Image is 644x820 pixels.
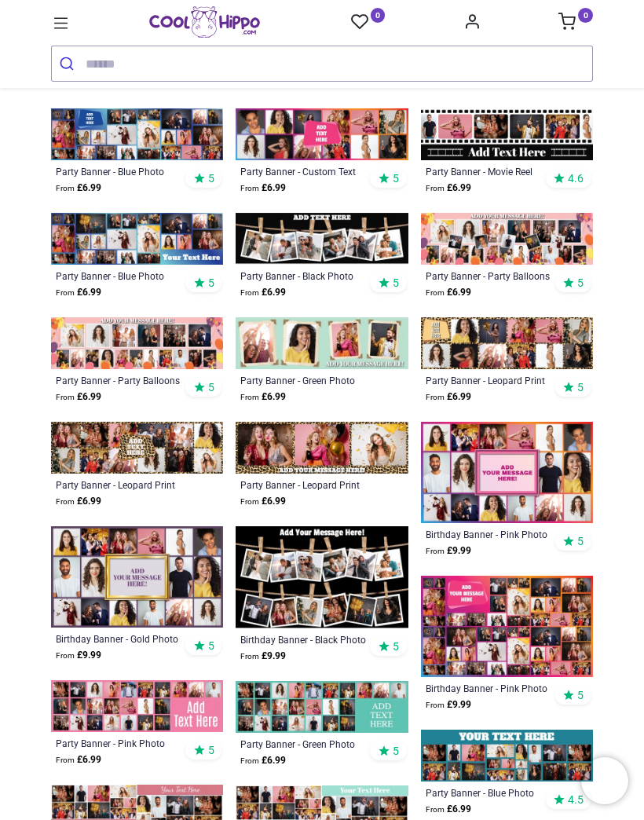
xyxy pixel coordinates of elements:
a: Party Banner - Leopard Print Photo Collage [56,478,186,491]
a: Party Banner - Green Photo Frame Collage [240,374,371,386]
strong: £ 6.99 [240,390,286,405]
span: 5 [577,380,584,394]
strong: £ 9.99 [426,544,471,558]
a: Party Banner - Blue Photo Collage [426,786,556,799]
span: From [426,547,445,555]
a: 0 [351,13,386,32]
a: Birthday Banner - Gold Photo Collage [56,632,186,645]
strong: £ 6.99 [56,285,101,300]
span: 5 [393,744,399,758]
span: From [426,701,445,709]
a: Birthday Banner - Black Photo Collage [240,633,371,646]
a: Party Banner - Black Photo Collage [240,269,371,282]
a: 0 [558,17,593,30]
img: Personalised Party Banner - Green Photo Frame Collage - 4 Photo Upload [236,317,408,369]
span: 5 [208,171,214,185]
a: Birthday Banner - Pink Photo Collage [426,682,556,694]
span: 5 [393,171,399,185]
strong: £ 6.99 [56,494,101,509]
span: 5 [393,639,399,653]
strong: £ 9.99 [56,648,101,663]
a: Party Banner - Leopard Print Photo Collage [426,374,556,386]
span: From [240,497,259,506]
strong: £ 6.99 [240,181,286,196]
span: From [56,393,75,401]
img: Personalised Birthday Backdrop Banner - Pink Photo Collage - Add Text & 48 Photo Upload [421,576,593,677]
a: Party Banner - Custom Text Photo Collage [240,165,371,178]
iframe: Brevo live chat [581,757,628,804]
img: Personalised Birthday Backdrop Banner - Black Photo Collage - 12 Photo Upload [236,526,408,628]
img: Cool Hippo [149,6,260,38]
img: Personalised Party Banner - Blue Photo Collage - 23 Photo upload [51,213,223,265]
a: Party Banner - Green Photo Collage [240,738,371,750]
span: From [240,393,259,401]
strong: £ 6.99 [240,753,286,768]
sup: 0 [578,8,593,23]
strong: £ 6.99 [56,752,101,767]
img: Personalised Party Banner - Movie Reel Collage - 6 Photo Upload [421,108,593,160]
span: From [426,805,445,814]
span: From [56,756,75,764]
strong: £ 9.99 [240,649,286,664]
span: 4.6 [568,171,584,185]
span: From [56,184,75,192]
a: Party Banner - Blue Photo Collage [56,165,186,178]
img: Personalised Party Banner - Black Photo Collage - 6 Photo Upload [236,213,408,265]
a: Party Banner - Party Balloons Photo Collage [426,269,556,282]
span: 5 [577,688,584,702]
img: Personalised Birthday Backdrop Banner - Gold Photo Collage - 16 Photo Upload [51,526,223,628]
span: 5 [208,743,214,757]
a: Logo of Cool Hippo [149,6,260,38]
a: Party Banner - Party Balloons Photo Collage [56,374,186,386]
button: Submit [52,46,86,81]
sup: 0 [371,8,386,23]
span: From [240,756,259,765]
span: From [426,184,445,192]
strong: £ 6.99 [426,285,471,300]
span: From [240,652,259,661]
img: Personalised Party Banner - Custom Text Photo Collage - 12 Photo Upload [236,108,408,160]
a: Party Banner - Pink Photo Collage [56,737,186,749]
img: Personalised Party Banner - Leopard Print Photo Collage - 3 Photo Upload [236,422,408,474]
span: From [426,393,445,401]
img: Personalised Party Banner - Leopard Print Photo Collage - 11 Photo Upload [421,317,593,369]
div: Party Banner - Leopard Print Photo Collage [240,478,371,491]
span: 5 [208,639,214,653]
a: Account Info [463,17,481,30]
strong: £ 6.99 [240,285,286,300]
img: Personalised Party Banner - Leopard Print Photo Collage - Custom Text & 12 Photo Upload [51,422,223,474]
img: Personalised Party Banner - Pink Photo Collage - Custom Text & 24 Photo Upload [51,680,223,732]
span: From [240,288,259,297]
span: From [56,288,75,297]
span: 5 [577,534,584,548]
a: Party Banner - Blue Photo Collage [56,269,186,282]
strong: £ 6.99 [56,181,101,196]
span: 5 [208,276,214,290]
span: 5 [393,276,399,290]
img: Personalised Party Banner - Party Balloons Photo Collage - 22 Photo Upload [421,213,593,265]
img: Personalised Party Banner - Green Photo Collage - Custom Text & 24 Photo Upload [236,681,408,733]
strong: £ 9.99 [426,697,471,712]
span: 5 [577,276,584,290]
span: From [56,651,75,660]
a: Birthday Banner - Pink Photo Collage [426,528,556,540]
strong: £ 6.99 [56,390,101,405]
span: From [240,184,259,192]
a: Party Banner - Movie Reel Collage [426,165,556,178]
strong: £ 6.99 [240,494,286,509]
img: Personalised Party Banner - Blue Photo Collage - Custom Text & 25 Photo upload [51,108,223,160]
